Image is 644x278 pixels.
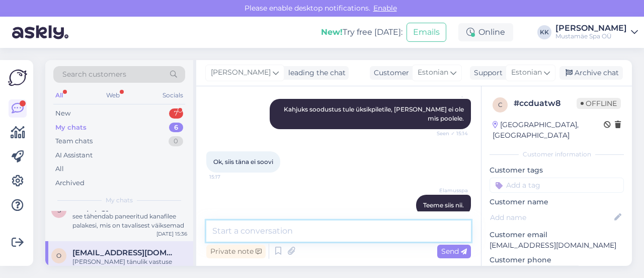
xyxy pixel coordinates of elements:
span: Estonian [511,67,542,78]
span: c [498,101,503,108]
div: 6 [169,123,183,133]
div: [GEOGRAPHIC_DATA], [GEOGRAPHIC_DATA] [493,120,604,141]
span: Elamusspa [430,187,468,194]
span: olga.kosolapova.001@gmail.com [72,248,177,257]
span: Estonian [418,67,448,78]
span: o [56,252,61,259]
span: Enable [370,4,400,13]
div: Private note [206,245,266,258]
span: [PERSON_NAME] [211,67,271,78]
span: My chats [106,196,133,205]
div: Online [458,23,513,41]
div: All [53,89,65,102]
b: New! [321,27,343,37]
button: Emails [407,23,446,42]
div: [DATE] 15:36 [156,230,187,238]
div: 7 [169,108,183,119]
div: [PERSON_NAME] [555,24,627,32]
div: Support [470,68,503,78]
img: Askly Logo [8,68,27,87]
div: All [55,164,64,174]
div: AI Assistant [55,150,93,160]
p: [EMAIL_ADDRESS][DOMAIN_NAME] [490,240,624,251]
span: Offline [577,98,621,109]
div: leading the chat [284,68,346,78]
span: 15:17 [209,173,247,181]
div: [PERSON_NAME] tänulik vastuse eest! [72,257,187,275]
div: KK [537,25,551,39]
span: Kahjuks soodustus tule üksikpiletile, [PERSON_NAME] ei ole mis poolele. [284,105,465,122]
p: Customer email [490,230,624,240]
div: Mustamäe Spa OÜ [555,32,627,40]
div: Web [104,89,122,102]
span: Ok, siis täna ei soovi [213,158,273,165]
span: Seen ✓ 15:14 [430,130,468,137]
p: Customer phone [490,255,624,265]
a: [PERSON_NAME]Mustamäe Spa OÜ [555,24,638,40]
div: see tähendab paneeritud kanafilee palakesi, mis on tavalisest väiksemad [72,212,187,230]
div: Customer [370,68,409,78]
div: # ccduatw8 [514,97,577,109]
span: Send [441,247,467,256]
span: Search customers [62,69,126,80]
div: Try free [DATE]: [321,26,403,38]
div: 0 [169,136,183,146]
div: Customer information [490,150,624,159]
div: Archived [55,178,85,188]
input: Add a tag [490,178,624,193]
div: Archive chat [559,66,623,80]
p: Customer tags [490,165,624,176]
div: My chats [55,123,87,133]
span: Teeme siis nii. [423,201,464,209]
div: Socials [160,89,185,102]
div: New [55,108,70,119]
div: Team chats [55,136,93,146]
input: Add name [490,212,612,223]
p: Customer name [490,197,624,207]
